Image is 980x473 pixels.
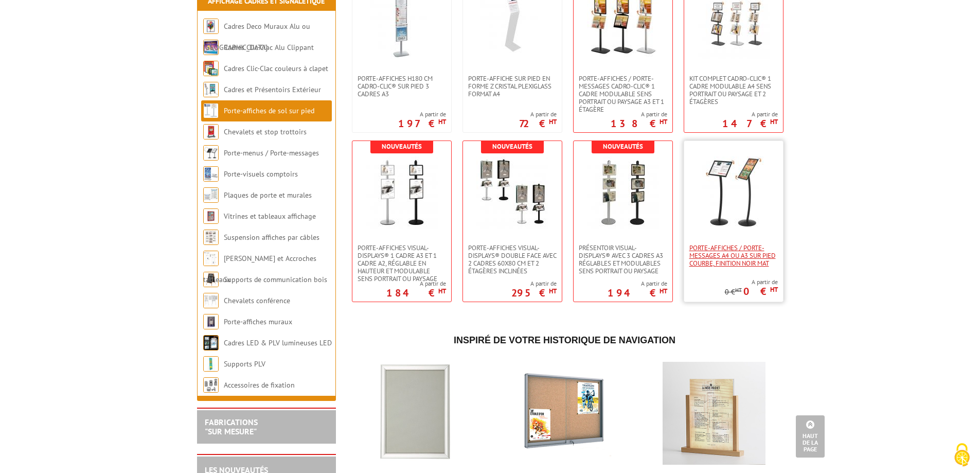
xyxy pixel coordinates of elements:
img: Porte-affiches / Porte-messages A4 ou A3 sur pied courbe, finition noir mat [698,156,770,229]
img: Porte-affiches de sol sur pied [203,103,219,118]
span: Porte-affiches Visual-Displays® 1 cadre A3 et 1 cadre A2, réglable en hauteur et modulable sens p... [358,244,446,283]
a: Porte-affiches / Porte-messages A4 ou A3 sur pied courbe, finition noir mat [684,244,783,267]
a: Haut de la page [796,415,825,458]
p: 295 € [511,290,557,296]
p: 147 € [722,120,778,127]
span: A partir de [611,110,667,118]
span: Porte-affiches H180 cm Cadro-Clic® sur pied 3 cadres A3 [358,75,446,98]
span: Inspiré de votre historique de navigation [454,335,675,345]
img: Chevalets conférence [203,293,219,308]
a: Présentoir Visual-Displays® avec 3 cadres A3 réglables et modulables sens portrait ou paysage [574,244,672,275]
a: Vitrines et tableaux affichage [224,212,316,221]
a: Plaques de porte et murales [224,190,312,200]
img: Porte-affiches muraux [203,314,219,329]
a: Porte-affiches Visual-Displays® 1 cadre A3 et 1 cadre A2, réglable en hauteur et modulable sens p... [352,244,451,283]
img: Cookies (fenêtre modale) [949,442,975,468]
a: Porte-affiche sur pied en forme Z cristal plexiglass format A4 [463,75,562,98]
a: Porte-affiches Visual-Displays® double face avec 2 cadres 60x80 cm et 2 étagères inclinées [463,244,562,275]
span: A partir de [511,279,557,288]
img: Plaques de porte et murales [203,187,219,203]
span: Porte-affiches Visual-Displays® double face avec 2 cadres 60x80 cm et 2 étagères inclinées [468,244,557,275]
img: Porte-visuels comptoirs [203,166,219,182]
span: Porte-affiches / Porte-messages A4 ou A3 sur pied courbe, finition noir mat [689,244,778,267]
a: Porte-affiches de sol sur pied [224,106,314,115]
a: Supports de communication bois [224,275,327,284]
a: Cadres et Présentoirs Extérieur [224,85,321,94]
a: Cadres LED & PLV lumineuses LED [224,338,332,347]
img: Suspension affiches par câbles [203,230,219,245]
sup: HT [660,287,667,295]
img: Cimaises et Accroches tableaux [203,251,219,266]
a: Accessoires de fixation [224,380,295,390]
sup: HT [735,286,742,293]
img: Porte-affiches Visual-Displays® 1 cadre A3 et 1 cadre A2, réglable en hauteur et modulable sens p... [366,156,438,229]
sup: HT [438,117,446,126]
a: Suspension affiches par câbles [224,233,319,242]
sup: HT [660,117,667,126]
a: Cadres Clic-Clac Alu Clippant [224,43,314,52]
img: Cadres LED & PLV lumineuses LED [203,335,219,351]
a: Chevalets conférence [224,296,290,305]
span: Porte-affiche sur pied en forme Z cristal plexiglass format A4 [468,75,557,98]
p: 138 € [611,120,667,127]
p: 194 € [608,290,667,296]
img: Porte-menus / Porte-messages [203,145,219,161]
img: Cadres et Présentoirs Extérieur [203,82,219,97]
sup: HT [549,287,557,295]
a: Porte-menus / Porte-messages [224,148,319,157]
img: Porte-affiches Visual-Displays® double face avec 2 cadres 60x80 cm et 2 étagères inclinées [476,156,548,229]
a: [PERSON_NAME] et Accroches tableaux [203,254,316,284]
b: Nouveautés [492,142,532,151]
p: 0 € [743,288,778,294]
a: FABRICATIONS"Sur Mesure" [205,417,258,436]
span: A partir de [722,110,778,118]
span: Présentoir Visual-Displays® avec 3 cadres A3 réglables et modulables sens portrait ou paysage [579,244,667,275]
img: Chevalets et stop trottoirs [203,124,219,139]
a: Supports PLV [224,359,265,369]
b: Nouveautés [382,142,422,151]
a: Porte-affiches H180 cm Cadro-Clic® sur pied 3 cadres A3 [352,75,451,98]
img: Supports PLV [203,356,219,372]
span: Porte-affiches / Porte-messages Cadro-Clic® 1 cadre modulable sens portrait ou paysage A3 et 1 ét... [579,75,667,113]
b: Nouveautés [603,142,643,151]
span: A partir de [608,279,667,288]
a: Porte-visuels comptoirs [224,169,298,179]
p: 197 € [398,120,446,127]
a: Porte-affiches muraux [224,317,292,326]
img: Cadres Clic-Clac couleurs à clapet [203,61,219,76]
p: 72 € [519,120,557,127]
a: Cadres Deco Muraux Alu ou [GEOGRAPHIC_DATA] [203,22,310,52]
sup: HT [770,117,778,126]
sup: HT [438,287,446,295]
span: A partir de [386,279,446,288]
span: Kit complet cadro-Clic® 1 cadre modulable A4 sens portrait ou paysage et 2 étagères [689,75,778,106]
img: Accessoires de fixation [203,377,219,393]
a: Porte-affiches / Porte-messages Cadro-Clic® 1 cadre modulable sens portrait ou paysage A3 et 1 ét... [574,75,672,113]
img: Présentoir Visual-Displays® avec 3 cadres A3 réglables et modulables sens portrait ou paysage [587,156,659,229]
a: Kit complet cadro-Clic® 1 cadre modulable A4 sens portrait ou paysage et 2 étagères [684,75,783,106]
a: Chevalets et stop trottoirs [224,127,307,136]
sup: HT [549,117,557,126]
a: Cadres Clic-Clac couleurs à clapet [224,64,328,73]
button: Cookies (fenêtre modale) [944,438,980,473]
img: Vitrines et tableaux affichage [203,208,219,224]
span: A partir de [725,278,778,286]
span: A partir de [398,110,446,118]
img: Cadres Deco Muraux Alu ou Bois [203,19,219,34]
span: A partir de [519,110,557,118]
p: 184 € [386,290,446,296]
sup: HT [770,285,778,294]
p: 0 € [725,288,742,296]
